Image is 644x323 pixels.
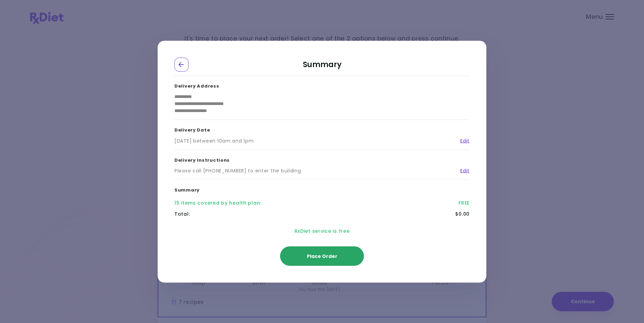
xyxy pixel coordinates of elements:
h3: Delivery Address [174,76,470,93]
h2: Summary [174,57,470,76]
div: Please call [PHONE_NUMBER] to enter the building. [174,167,302,174]
div: [DATE] between 10am and 1pm [174,137,254,144]
a: Edit [455,137,470,144]
div: 15 items covered by health plan : [174,199,261,206]
div: FREE [459,199,470,206]
div: Total : [174,210,190,217]
a: Edit [455,167,470,174]
h3: Delivery Date [174,120,470,138]
button: Place Order [280,246,364,266]
h3: Summary [174,180,470,198]
div: RxDiet service is free [174,219,470,243]
span: Place Order [307,253,337,259]
h3: Delivery Instructions [174,150,470,167]
div: $0.00 [455,210,470,217]
div: Go Back [174,57,189,71]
